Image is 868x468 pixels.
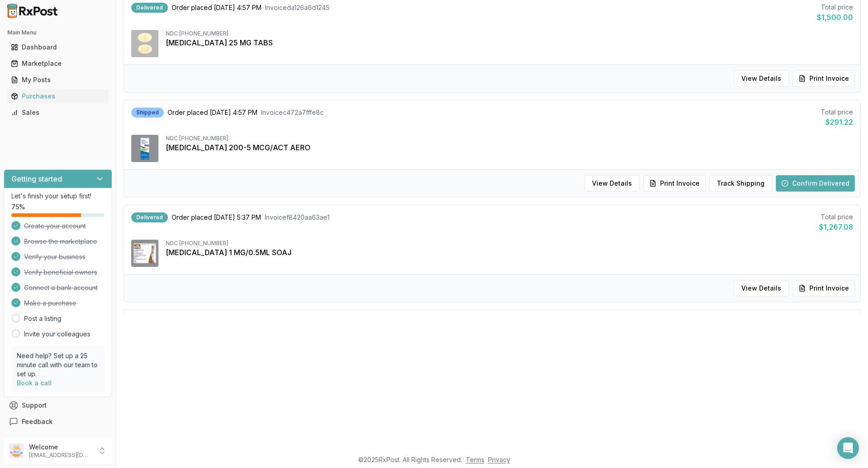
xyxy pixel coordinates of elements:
[172,3,261,12] span: Order placed [DATE] 4:57 PM
[817,3,853,12] div: Total price
[709,175,772,192] button: Track Shipping
[265,213,330,222] span: Invoice f8420aa63ae1
[166,247,853,258] div: [MEDICAL_DATA] 1 MG/0.5ML SOAJ
[166,37,853,48] div: [MEDICAL_DATA] 25 MG TABS
[131,3,168,13] div: Delivered
[11,192,104,201] p: Let's finish your setup first!
[166,135,853,142] div: NDC: [PHONE_NUMBER]
[11,43,105,52] div: Dashboard
[24,299,76,308] span: Make a purchase
[7,39,108,55] a: Dashboard
[4,73,112,87] button: My Posts
[131,212,168,222] div: Delivered
[29,443,92,452] p: Welcome
[4,397,112,414] button: Support
[11,202,25,212] span: 75 %
[166,142,853,153] div: [MEDICAL_DATA] 200-5 MCG/ACT AERO
[817,12,853,23] div: $1,500.00
[11,92,105,101] div: Purchases
[24,314,61,323] a: Post a listing
[7,72,108,88] a: My Posts
[821,108,853,117] div: Total price
[166,30,853,37] div: NDC: [PHONE_NUMBER]
[4,40,112,54] button: Dashboard
[819,222,853,232] div: $1,267.08
[131,135,158,162] img: Dulera 200-5 MCG/ACT AERO
[4,4,62,18] img: RxPost Logo
[172,213,261,222] span: Order placed [DATE] 5:37 PM
[466,456,484,463] a: Terms
[643,175,705,192] button: Print Invoice
[168,108,257,117] span: Order placed [DATE] 4:57 PM
[7,104,108,121] a: Sales
[11,75,105,84] div: My Posts
[793,280,855,296] button: Print Invoice
[131,30,158,57] img: Jardiance 25 MG TABS
[734,70,789,87] button: View Details
[7,55,108,72] a: Marketplace
[734,280,789,296] button: View Details
[24,252,85,261] span: Verify your business
[29,452,92,459] p: [EMAIL_ADDRESS][DOMAIN_NAME]
[819,212,853,222] div: Total price
[17,379,52,387] a: Book a call
[24,330,90,339] a: Invite your colleagues
[24,222,86,231] span: Create your account
[131,240,158,267] img: Wegovy 1 MG/0.5ML SOAJ
[793,70,855,87] button: Print Invoice
[4,105,112,120] button: Sales
[837,437,859,459] div: Open Intercom Messenger
[131,108,164,118] div: Shipped
[24,283,98,292] span: Connect a bank account
[24,237,97,246] span: Browse the marketplace
[22,417,53,426] span: Feedback
[166,240,853,247] div: NDC: [PHONE_NUMBER]
[11,173,62,184] h3: Getting started
[11,108,105,117] div: Sales
[11,59,105,68] div: Marketplace
[9,443,24,458] img: User avatar
[7,29,108,36] h2: Main Menu
[265,3,330,12] span: Invoice da126a6d1245
[24,268,97,277] span: Verify beneficial owners
[7,88,108,104] a: Purchases
[4,56,112,71] button: Marketplace
[488,456,510,463] a: Privacy
[821,117,853,128] div: $291.22
[584,175,640,192] button: View Details
[261,108,324,117] span: Invoice c472a7fffe8c
[17,351,99,379] p: Need help? Set up a 25 minute call with our team to set up.
[4,414,112,430] button: Feedback
[776,175,855,192] button: Confirm Delivered
[4,89,112,103] button: Purchases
